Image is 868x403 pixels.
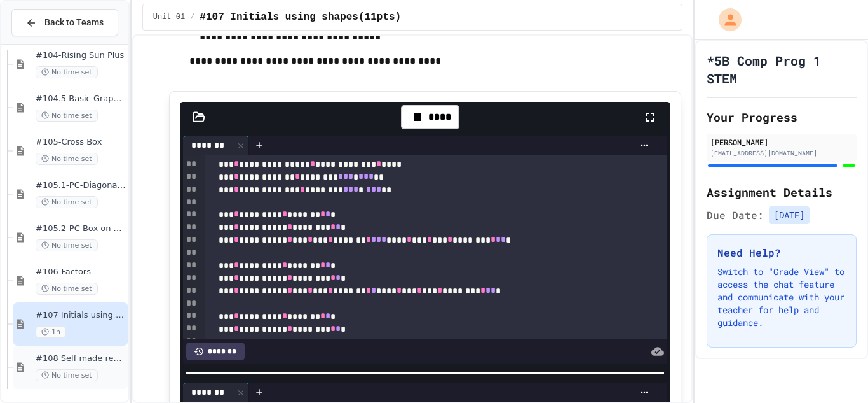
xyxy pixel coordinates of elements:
span: #106-Factors [36,267,126,278]
span: #105.2-PC-Box on Box [36,223,126,234]
h2: Your Progress [707,108,857,126]
h1: *5B Comp Prog 1 STEM [707,52,857,87]
span: Due Date: [707,208,764,223]
div: [PERSON_NAME] [710,136,853,148]
span: #107 Initials using shapes(11pts) [200,10,401,25]
p: Switch to "Grade View" to access the chat feature and communicate with your teacher for help and ... [717,265,846,329]
span: #105-Cross Box [36,137,126,148]
h2: Assignment Details [707,183,857,201]
h3: Need Help? [717,245,846,260]
span: #108 Self made review (15pts) [36,353,126,364]
span: 1h [36,326,66,338]
div: [EMAIL_ADDRESS][DOMAIN_NAME] [710,148,853,158]
span: No time set [36,239,98,251]
span: Unit 01 [153,12,185,22]
span: #105.1-PC-Diagonal line [36,180,126,191]
span: No time set [36,196,98,208]
span: #104-Rising Sun Plus [36,50,126,61]
span: Back to Teams [44,16,104,29]
span: No time set [36,369,98,381]
span: [DATE] [769,206,810,224]
span: / [190,12,194,22]
span: #107 Initials using shapes(11pts) [36,310,126,321]
span: #104.5-Basic Graphics Review [36,94,126,104]
button: Back to Teams [11,9,118,36]
span: No time set [36,283,98,295]
span: No time set [36,153,98,165]
span: No time set [36,110,98,122]
span: No time set [36,66,98,78]
div: My Account [705,5,745,34]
